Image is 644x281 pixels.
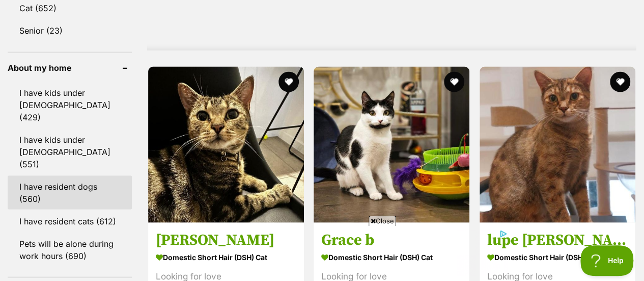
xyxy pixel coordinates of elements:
img: Emma - Domestic Short Hair (DSH) Cat [148,66,304,222]
a: I have kids under [DEMOGRAPHIC_DATA] (551) [8,129,132,174]
img: lupe kathy - Domestic Short Hair (DSH) Cat [480,66,635,222]
iframe: Advertisement [137,230,508,276]
strong: Domestic Short Hair (DSH) Cat [487,249,628,264]
header: About my home [8,63,132,72]
a: I have kids under [DEMOGRAPHIC_DATA] (429) [8,82,132,127]
img: Grace b - Domestic Short Hair (DSH) Cat [314,66,469,222]
button: favourite [444,71,465,92]
iframe: Help Scout Beacon - Open [580,245,634,276]
h3: lupe [PERSON_NAME] [487,230,628,249]
button: favourite [610,71,630,92]
a: Senior (23) [8,20,132,41]
a: Pets will be alone during work hours (690) [8,233,132,266]
button: favourite [278,71,299,92]
span: Close [369,216,396,226]
a: I have resident dogs (560) [8,175,132,209]
a: I have resident cats (612) [8,210,132,232]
